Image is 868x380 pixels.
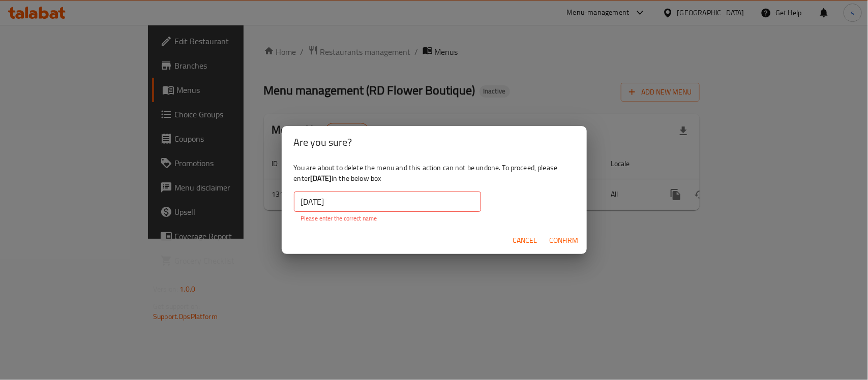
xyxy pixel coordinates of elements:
[546,231,583,250] button: Confirm
[513,234,537,247] span: Cancel
[294,134,575,150] h2: Are you sure?
[509,231,542,250] button: Cancel
[310,172,332,185] b: [DATE]
[282,159,587,227] div: You are about to delete the menu and this action can not be undone. To proceed, please enter in t...
[301,214,474,223] p: Please enter the correct name
[550,234,579,247] span: Confirm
